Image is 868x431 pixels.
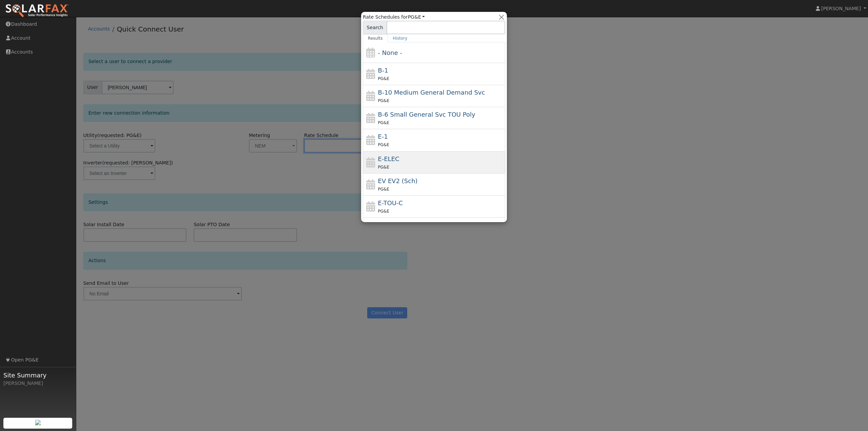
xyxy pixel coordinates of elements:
[363,14,425,21] span: Rate Schedules for
[388,34,413,42] a: History
[378,76,389,81] span: PG&E
[378,199,403,207] span: E-TOU-C
[378,155,399,162] span: E-ELEC
[408,14,425,20] a: PG&E
[378,133,388,140] span: E-1
[821,6,861,11] span: [PERSON_NAME]
[378,142,389,147] span: PG&E
[3,371,73,380] span: Site Summary
[5,4,69,18] img: SolarFax
[35,420,41,425] img: retrieve
[378,98,389,103] span: PG&E
[378,67,388,74] span: B-1
[363,34,388,42] a: Results
[378,187,389,192] span: PG&E
[3,380,73,387] div: [PERSON_NAME]
[378,120,389,125] span: PG&E
[378,209,389,214] span: PG&E
[378,89,485,96] span: B-10 Medium General Demand Service (Primary Voltage)
[363,21,387,34] span: Search
[378,165,389,170] span: PG&E
[378,49,402,56] span: - None -
[378,177,418,184] span: Electric Vehicle EV2 (Sch)
[378,111,475,118] span: B-6 Small General Service TOU Poly Phase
